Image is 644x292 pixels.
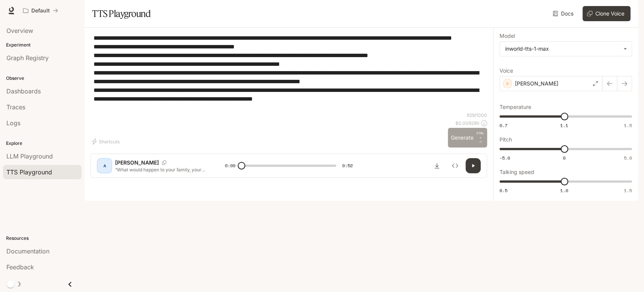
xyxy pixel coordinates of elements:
span: 0:52 [342,162,353,169]
p: [PERSON_NAME] [115,159,159,166]
h1: TTS Playground [92,6,151,21]
button: Download audio [429,158,444,173]
span: 1.0 [560,187,568,194]
p: ⏎ [476,131,484,144]
button: Shortcuts [91,135,123,148]
p: Pitch [500,137,512,142]
p: Voice [500,68,513,73]
span: -5.0 [500,155,510,161]
button: Clone Voice [583,6,630,21]
span: 0:00 [225,162,235,169]
button: All workspaces [20,3,61,18]
p: “What would happen to your family, your loved ones, if you were suddenly gone [DATE]—would they b... [115,166,207,173]
button: Inspect [447,158,463,173]
span: 1.5 [624,187,632,194]
span: 5.0 [624,155,632,161]
p: Model [500,33,515,39]
p: Default [31,8,50,14]
span: 0.5 [500,187,507,194]
div: A [98,160,111,172]
p: Talking speed [500,169,534,175]
span: 1.1 [560,122,568,129]
button: Copy Voice ID [159,160,169,165]
span: 0 [563,155,566,161]
a: Docs [551,6,576,21]
p: [PERSON_NAME] [515,80,558,87]
p: Temperature [500,104,531,110]
div: inworld-tts-1-max [505,45,619,53]
button: GenerateCTRL +⏎ [448,128,487,148]
p: CTRL + [476,131,484,140]
span: 1.5 [624,122,632,129]
div: inworld-tts-1-max [500,42,632,56]
span: 0.7 [500,122,507,129]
